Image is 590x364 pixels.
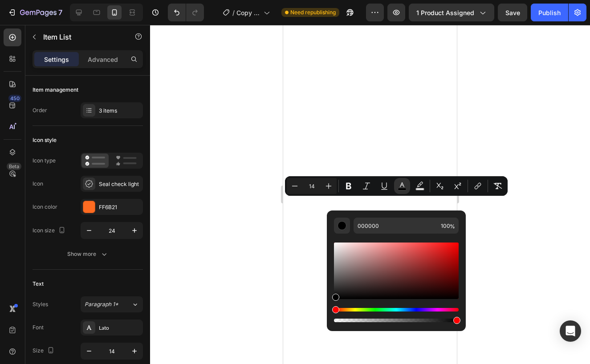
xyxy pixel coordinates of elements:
[81,296,143,312] button: Paragraph 1*
[538,8,561,17] div: Publish
[33,280,44,288] div: Text
[409,4,494,21] button: 1 product assigned
[43,32,119,42] p: Item List
[33,300,48,308] div: Styles
[7,163,21,170] div: Beta
[99,180,141,188] div: Seal check light
[33,345,56,357] div: Size
[58,7,62,18] p: 7
[99,203,141,211] div: FF6B21
[33,246,143,262] button: Show more
[560,320,581,342] div: Open Intercom Messenger
[33,324,44,332] div: Font
[33,203,57,211] div: Icon color
[33,136,57,144] div: Icon style
[33,225,67,237] div: Icon size
[232,8,235,17] span: /
[450,222,455,231] span: %
[531,4,568,21] button: Publish
[33,180,43,188] div: Icon
[505,9,520,16] span: Save
[285,176,508,196] div: Editor contextual toolbar
[88,55,118,64] p: Advanced
[4,4,66,21] button: 7
[44,55,69,64] p: Settings
[33,106,47,114] div: Order
[354,218,437,234] input: E.g FFFFFF
[85,300,118,308] span: Paragraph 1*
[33,86,78,94] div: Item management
[67,250,109,259] div: Show more
[99,107,141,115] div: 3 items
[334,308,459,311] div: Hue
[8,95,21,102] div: 450
[498,4,527,21] button: Save
[283,25,457,364] iframe: Design area
[416,8,474,17] span: 1 product assigned
[99,324,141,332] div: Lato
[236,8,260,17] span: Copy of tytyty
[168,4,204,21] div: Undo/Redo
[33,157,56,165] div: Icon type
[290,8,336,16] span: Need republishing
